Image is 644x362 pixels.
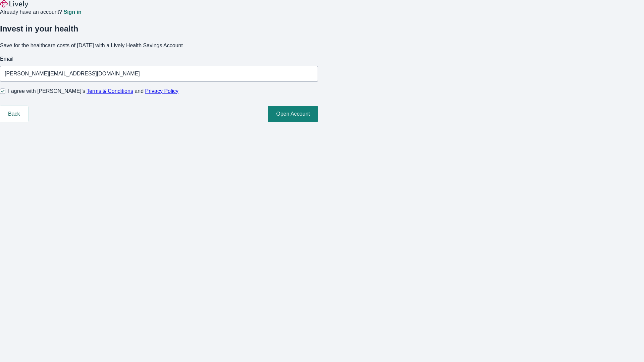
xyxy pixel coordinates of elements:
a: Terms & Conditions [87,88,133,94]
a: Sign in [63,9,81,15]
a: Privacy Policy [145,88,179,94]
button: Open Account [268,106,318,122]
span: I agree with [PERSON_NAME]’s and [8,87,178,95]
